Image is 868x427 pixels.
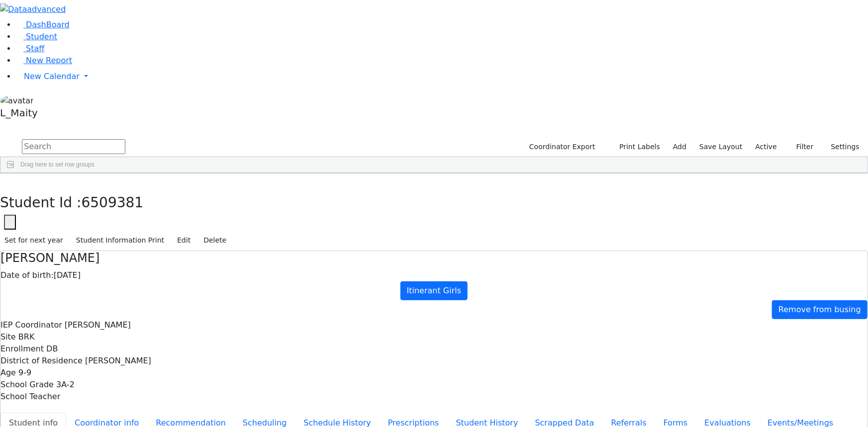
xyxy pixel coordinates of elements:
[818,139,864,155] button: Settings
[16,67,868,86] a: New Calendar
[608,139,665,155] button: Print Labels
[18,332,35,342] span: BRK
[0,269,54,281] label: Date of birth:
[26,32,57,41] span: Student
[695,139,747,155] button: Save Layout
[0,331,16,343] label: Site
[778,305,861,314] span: Remove from busing
[26,20,70,29] span: DashBoard
[173,233,195,248] button: Edit
[56,380,75,389] span: 3A-2
[20,161,95,168] span: Drag here to set row groups
[0,367,16,379] label: Age
[0,269,868,281] div: [DATE]
[16,56,72,65] a: New Report
[82,194,144,211] span: 6509381
[0,251,868,265] h4: [PERSON_NAME]
[46,344,58,353] span: DB
[751,139,781,155] label: Active
[0,391,60,403] label: School Teacher
[18,368,31,377] span: 9-9
[400,281,468,300] a: Itinerant Girls
[22,139,125,154] input: Search
[16,20,70,29] a: DashBoard
[72,233,169,248] button: Student Information Print
[523,139,600,155] button: Coordinator Export
[199,233,231,248] button: Delete
[16,32,57,41] a: Student
[26,56,72,65] span: New Report
[26,44,44,53] span: Staff
[783,139,818,155] button: Filter
[16,44,44,53] a: Staff
[85,356,151,365] span: [PERSON_NAME]
[0,355,83,367] label: District of Residence
[24,72,80,81] span: New Calendar
[0,319,62,331] label: IEP Coordinator
[669,139,691,155] a: Add
[0,379,54,391] label: School Grade
[65,320,131,330] span: [PERSON_NAME]
[772,300,868,319] a: Remove from busing
[0,343,44,355] label: Enrollment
